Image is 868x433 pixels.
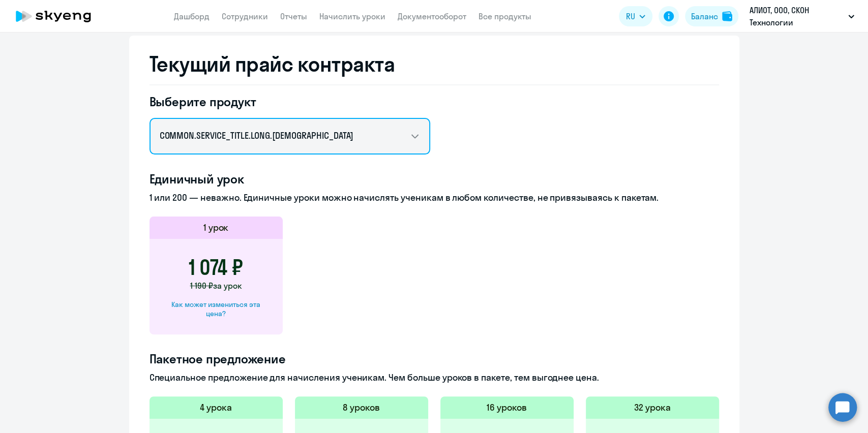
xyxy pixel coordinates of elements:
button: Балансbalance [685,6,738,26]
h2: Текущий прайс контракта [149,52,719,76]
h3: 1 074 ₽ [189,255,243,280]
h5: 8 уроков [343,401,380,414]
h5: 32 урока [634,401,671,414]
img: balance [722,11,732,21]
div: Как может измениться эта цена? [166,300,266,318]
span: 1 190 ₽ [190,281,213,291]
p: Специальное предложение для начисления ученикам. Чем больше уроков в пакете, тем выгоднее цена. [149,371,719,384]
h4: Выберите продукт [149,94,430,110]
a: Сотрудники [222,11,268,21]
h5: 1 урок [203,221,229,234]
p: 1 или 200 — неважно. Единичные уроки можно начислять ученикам в любом количестве, не привязываясь... [149,191,719,204]
span: за урок [213,281,242,291]
span: RU [626,10,635,22]
h5: 4 урока [200,401,232,414]
button: АЛИОТ, ООО, СКОН Технологии [744,4,859,28]
h4: Пакетное предложение [149,351,719,367]
a: Все продукты [478,11,531,21]
h4: Единичный урок [149,171,719,187]
a: Отчеты [280,11,307,21]
a: Дашборд [174,11,209,21]
a: Начислить уроки [319,11,385,21]
h5: 16 уроков [487,401,527,414]
p: АЛИОТ, ООО, СКОН Технологии [750,4,844,28]
button: RU [619,6,652,26]
a: Документооборот [398,11,466,21]
div: Баланс [691,10,718,22]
